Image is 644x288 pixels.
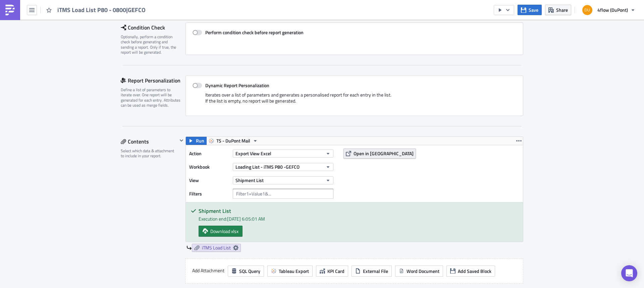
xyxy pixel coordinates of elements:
span: Add Saved Block [458,268,491,275]
span: Shipment List [235,177,264,184]
div: Contents [121,136,177,147]
button: KPI Card [316,266,348,277]
button: Shipment List [233,176,333,184]
label: Action [189,149,229,159]
span: Tableau Export [279,268,309,275]
div: Optionally, perform a condition check before generating and sending a report. Only if true, the r... [121,34,181,55]
span: Export View Excel [235,150,271,157]
body: Rich Text Area. Press ALT-0 for help. [3,3,320,89]
span: Save [529,6,538,13]
button: 4flow (DuPont) [578,3,639,17]
strong: Dynamic Report Personalization [205,82,269,89]
h5: Shipment List [199,208,518,214]
p: ---------------------------------------------------------------------- [3,47,320,52]
a: [EMAIL_ADDRESS][DOMAIN_NAME] [3,60,82,65]
span: SQL Query [239,268,260,275]
label: Filters [189,189,229,199]
button: Run [186,137,207,145]
img: PushMetrics [5,5,15,15]
input: Filter1=Value1&... [233,189,333,199]
button: Loading List - iTMS P80 -GEFCO [233,163,333,171]
span: 4flow (DuPont) [597,6,628,13]
div: Select which data & attachment to include in your report. [121,148,177,159]
button: Hide content [177,136,185,145]
div: Define a list of parameters to iterate over. One report will be generated for each entry. Attribu... [121,87,181,108]
button: External File [352,266,392,277]
img: Avatar [582,4,593,16]
p: DuPont Control Tower T +36168 61874 [3,54,320,70]
span: Word Document [407,268,439,275]
span: KPI Card [327,268,344,275]
span: iTMS Load List [202,245,231,251]
button: Tableau Export [267,266,313,277]
a: Download xlsx [199,226,243,237]
label: Add Attachment [192,266,224,276]
span: TS - DuPont Mail [216,137,250,145]
strong: Perform condition check before report generation [205,29,304,36]
span: iTMS Load List P80 - 0800|GEFCO [57,6,146,14]
button: Save [518,5,542,15]
button: Add Saved Block [446,266,495,277]
button: Share [545,5,571,15]
p: Kind regards, [3,40,320,45]
button: TS - DuPont Mail [206,137,260,145]
div: Open Intercom Messenger [621,265,637,281]
p: This file contains all the important information about the released shipments. [3,17,320,23]
button: Export View Excel [233,150,333,158]
span: Loading List - iTMS P80 -GEFCO [235,163,300,170]
span: Open in [GEOGRAPHIC_DATA] [354,150,414,157]
div: Iterates over a list of parameters and generates a personalised report for each entry in the list... [193,92,516,109]
a: iTMS Load List [192,244,241,252]
button: SQL Query [228,266,264,277]
span: Share [556,6,568,13]
span: External File [363,268,388,275]
label: Workbook [189,162,229,172]
button: Word Document [395,266,443,277]
p: In case of any questions please contact: . [3,32,320,38]
a: [EMAIL_ADDRESS][DOMAIN_NAME] [86,32,166,38]
p: Please find attached the file including all shipments released to you. [3,10,320,15]
span: Download xlsx [210,228,238,235]
div: Condition Check [121,22,185,33]
p: Dear All, [3,3,320,8]
label: View [189,175,229,185]
span: Run [196,137,204,145]
div: Execution end: [DATE] 6:05:01 AM [199,215,518,222]
button: Open in [GEOGRAPHIC_DATA] [343,149,416,159]
div: Report Personalization [121,75,185,85]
